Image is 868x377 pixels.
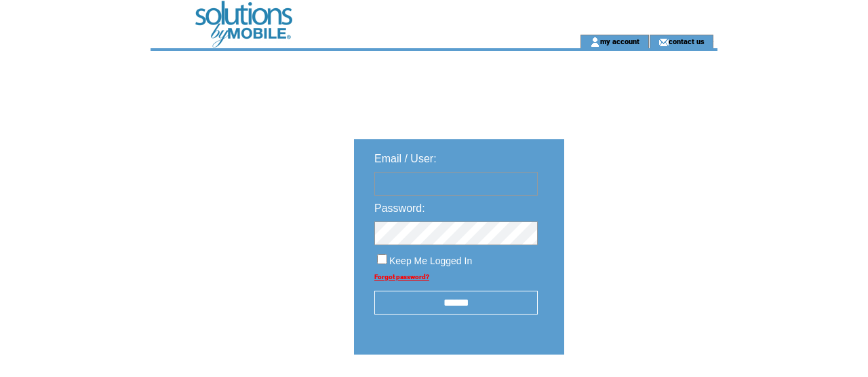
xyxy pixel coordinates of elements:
[374,153,437,164] span: Email / User:
[600,37,639,46] a: my account
[374,202,425,214] span: Password:
[658,37,669,48] img: contact_us_icon.gif
[669,37,705,46] a: contact us
[590,37,600,48] img: account_icon.gif
[374,273,429,281] a: Forgot password?
[389,255,472,266] span: Keep Me Logged In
